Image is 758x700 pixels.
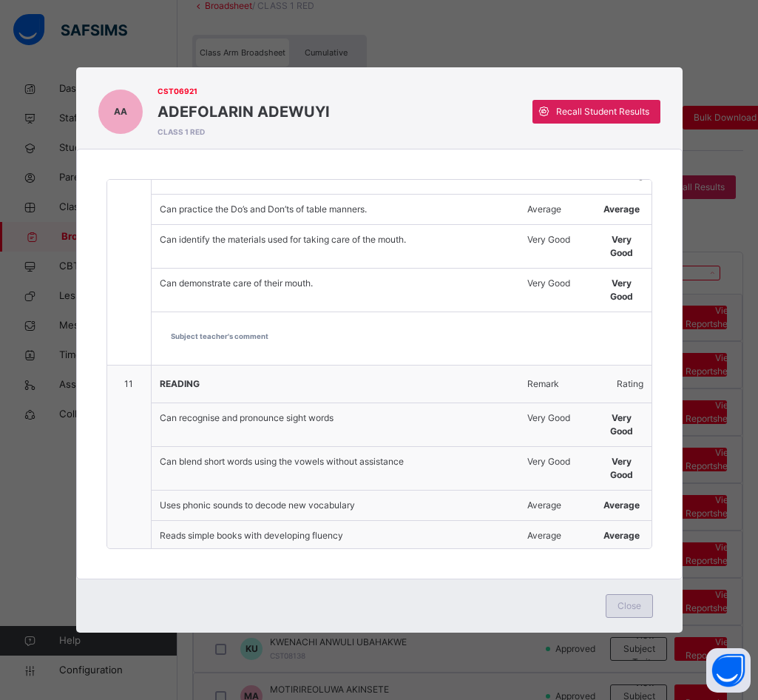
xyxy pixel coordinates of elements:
span: Subject teacher's comment [171,332,632,342]
span: CLASS 1 RED [158,127,330,138]
strong: Very Good [610,456,633,480]
div: Very Good [520,226,591,254]
span: Close [617,599,641,613]
span: Recall Student Results [556,105,649,118]
span: ADEFOLARIN ADEWUYI [158,101,330,123]
strong: Average [603,203,640,215]
button: Open asap [706,648,751,693]
div: Very Good [520,404,591,432]
div: Remark [520,366,591,402]
div: Very Good [520,269,591,297]
div: 11 [108,366,151,402]
span: AA [114,105,127,118]
div: Can recognise and pronounce sight words [152,404,518,432]
strong: Very Good [610,234,633,258]
div: Very Good [520,448,591,476]
span: HOME ECONOMICS [160,169,243,181]
strong: Average [603,499,640,511]
div: Rating [593,366,651,402]
div: Can identify the materials used for taking care of the mouth. [152,226,518,254]
div: Can blend short words using the vowels without assistance [152,448,518,476]
strong: Very Good [610,277,633,302]
strong: Very Good [610,412,633,437]
span: CST06921 [158,86,330,97]
div: Can demonstrate care of their mouth. [152,269,518,297]
div: Uses phonic sounds to decode new vocabulary [152,491,518,519]
div: Reads simple books with developing fluency [152,522,518,550]
div: Average [520,522,591,550]
strong: Average [603,530,640,541]
span: READING [160,378,200,389]
div: Can practice the Do’s and Don’ts of table manners. [152,195,518,223]
div: Average [520,491,591,519]
div: Average [520,195,591,223]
